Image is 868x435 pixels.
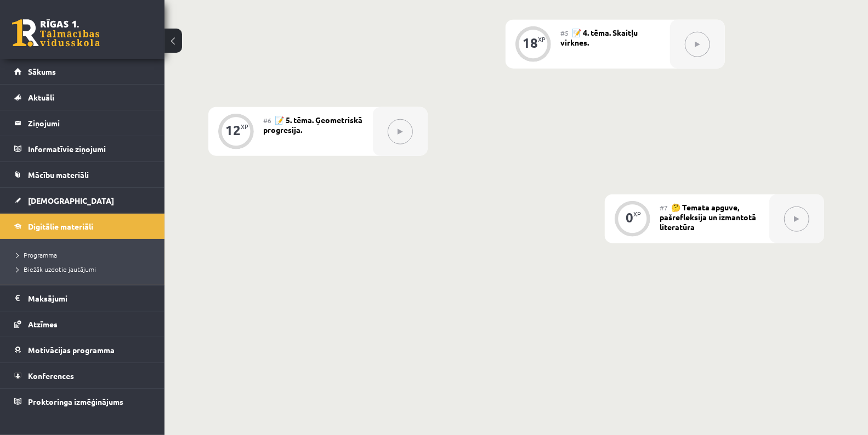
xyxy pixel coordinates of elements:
div: 0 [626,213,633,222]
span: Biežāk uzdotie jautājumi [16,265,96,274]
div: XP [633,211,641,217]
a: Biežāk uzdotie jautājumi [16,264,154,274]
span: Atzīmes [28,319,58,329]
div: 18 [523,38,538,48]
a: Ziņojumi [14,110,151,136]
a: Rīgas 1. Tālmācības vidusskola [12,19,100,47]
div: XP [538,36,546,42]
span: Konferences [28,371,74,381]
a: Konferences [14,363,151,388]
a: Programma [16,250,154,260]
div: XP [241,124,248,130]
span: Digitālie materiāli [28,221,93,231]
a: Motivācijas programma [14,337,151,362]
span: Aktuāli [28,92,54,102]
legend: Informatīvie ziņojumi [28,136,151,161]
span: Mācību materiāli [28,170,89,180]
span: #5 [560,29,569,37]
span: Programma [16,250,57,259]
a: Informatīvie ziņojumi [14,136,151,161]
a: [DEMOGRAPHIC_DATA] [14,188,151,213]
a: Mācību materiāli [14,162,151,187]
span: Sākums [28,66,56,76]
a: Digitālie materiāli [14,214,151,239]
span: #6 [263,116,271,125]
span: #7 [660,203,668,212]
span: 📝 4. tēma. Skaitļu virknes. [560,27,638,47]
span: 🤔 Temata apguve, pašrefleksija un izmantotā literatūra [660,202,756,232]
a: Atzīmes [14,311,151,337]
a: Proktoringa izmēģinājums [14,389,151,414]
div: 12 [225,125,241,135]
span: [DEMOGRAPHIC_DATA] [28,196,114,205]
a: Sākums [14,59,151,84]
a: Maksājumi [14,286,151,311]
legend: Maksājumi [28,286,151,311]
span: 📝 5. tēma. Ģeometriskā progresija. [263,115,362,135]
legend: Ziņojumi [28,110,151,136]
a: Aktuāli [14,85,151,110]
span: Motivācijas programma [28,345,115,355]
span: Proktoringa izmēģinājums [28,397,123,406]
